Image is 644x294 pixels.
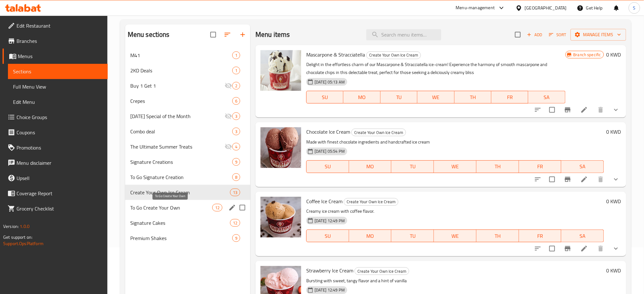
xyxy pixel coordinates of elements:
div: Create Your Own Ice Cream [366,51,421,59]
div: Create Your Own Ice Cream [355,267,409,275]
div: Combo deal3 [125,124,250,139]
button: show more [608,102,624,117]
span: WE [420,93,452,102]
button: SA [561,160,604,173]
span: Full Menu View [13,83,103,90]
span: Signature Cakes [130,219,230,227]
span: Sort sections [220,27,235,42]
nav: Menu sections [125,45,250,248]
span: M41 [130,51,232,59]
svg: Inactive section [225,112,232,120]
span: Upsell [17,174,103,182]
span: Chocolate Ice Cream [306,127,350,137]
span: WE [437,162,474,171]
div: Signature Creations9 [125,154,250,170]
button: TH [477,160,519,173]
div: Signature Cakes12 [125,215,250,231]
div: Crepes6 [125,93,250,109]
button: WE [434,230,477,242]
span: S [633,4,636,11]
button: FR [491,91,528,104]
span: Menu disclaimer [17,159,103,167]
span: 9 [233,235,240,241]
div: Menu-management [456,4,495,12]
span: Signature Creations [130,158,232,166]
a: Grocery Checklist [3,201,108,216]
span: [DATE] 05:13 AM [312,79,347,85]
span: SU [309,231,347,241]
span: Create Your Own Ice Cream [352,129,406,136]
a: Edit Menu [8,94,108,110]
span: Add [526,31,543,38]
div: Create Your Own Ice Cream13 [125,185,250,200]
a: Coupons [3,125,108,140]
span: The Ultimate Summer Treats [130,143,225,150]
p: Delight in the effortless charm of our Mascarpone & Stracciatella ice-cream! Experience the harmo... [306,61,566,77]
p: Bursting with sweet, tangy flavor and a hint of vanilla [306,277,604,285]
button: SU [306,160,349,173]
button: SU [306,91,343,104]
div: items [232,67,240,74]
span: 2KD Deals [130,67,232,74]
a: Coverage Report [3,186,108,201]
button: Branch-specific-item [560,241,575,256]
div: Create Your Own Ice Cream [344,198,398,206]
div: [GEOGRAPHIC_DATA] [525,4,567,11]
div: items [232,143,240,150]
span: Select all sections [207,28,220,41]
p: Made with finest chocolate ingredients and handcrafted ice cream [306,138,604,146]
span: MO [346,93,378,102]
h6: 0 KWD [607,50,621,59]
span: Menus [18,52,103,60]
button: TH [477,230,519,242]
svg: Show Choices [612,245,620,252]
div: Create Your Own Ice Cream [130,189,230,196]
div: items [230,219,240,227]
button: TU [391,230,434,242]
span: SU [309,162,347,171]
span: Coupons [17,129,103,136]
div: Premium Shakes9 [125,231,250,246]
a: Edit menu item [580,176,588,183]
div: items [232,158,240,166]
div: items [232,112,240,120]
div: To Go Signature Creation [130,173,232,181]
div: items [232,128,240,135]
span: Select to update [546,103,559,117]
button: Add section [235,27,250,42]
div: M411 [125,48,250,63]
span: To Go Create Your Own [130,204,212,211]
button: FR [519,160,562,173]
span: SA [531,93,563,102]
span: FR [494,93,526,102]
span: 1 [233,68,240,74]
span: TU [394,162,431,171]
span: Premium Shakes [130,234,232,242]
a: Branches [3,33,108,49]
span: Create Your Own Ice Cream [355,268,409,275]
span: 4 [233,144,240,150]
span: Select to update [546,173,559,186]
span: 1.0.0 [20,222,30,231]
button: sort-choices [530,102,546,117]
a: Choice Groups [3,110,108,125]
button: MO [349,160,392,173]
button: TH [455,91,491,104]
span: Grocery Checklist [17,205,103,212]
span: Create Your Own Ice Cream [344,198,398,205]
span: TH [479,231,517,241]
a: Edit Restaurant [3,18,108,33]
div: The Ultimate Summer Treats4 [125,139,250,154]
img: Chocolate Ice Cream [261,127,301,168]
div: items [232,234,240,242]
button: Manage items [571,29,626,41]
a: Edit menu item [580,106,588,114]
span: TH [457,93,489,102]
button: WE [434,160,477,173]
span: [DATE] Special of the Month [130,112,225,120]
span: Sort [549,31,566,38]
a: Support.OpsPlatform [3,239,44,248]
